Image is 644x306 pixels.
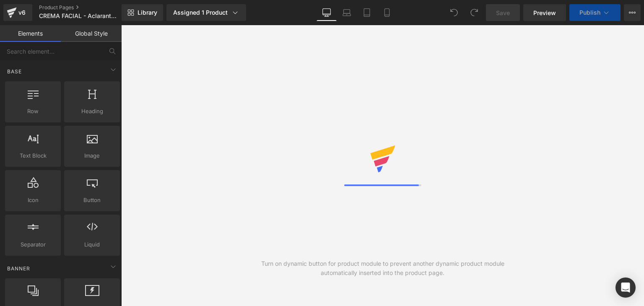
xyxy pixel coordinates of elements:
span: Banner [6,265,31,272]
a: Tablet [357,4,377,21]
a: New Library [122,4,163,21]
span: Liquid [67,240,117,249]
span: Image [67,151,117,160]
a: Laptop [337,4,357,21]
a: Global Style [61,25,122,42]
div: Assigned 1 Product [173,8,239,17]
div: Open Intercom Messenger [615,277,636,298]
span: Library [138,9,157,16]
span: Preview [533,8,556,17]
span: Separator [8,240,58,249]
span: Base [6,67,23,75]
span: Icon [8,196,58,205]
div: v6 [17,7,27,18]
a: Preview [523,4,566,21]
div: Turn on dynamic button for product module to prevent another dynamic product module automatically... [252,259,514,277]
button: Redo [466,4,483,21]
a: Desktop [317,4,337,21]
button: Undo [446,4,462,21]
span: CREMA FACIAL - Aclarante de arroz [PERSON_NAME] [39,13,119,19]
a: v6 [3,4,32,21]
span: Publish [579,9,600,16]
span: Heading [67,107,117,116]
span: Button [67,196,117,205]
a: Product Pages [39,4,135,11]
span: Save [496,8,510,17]
a: Mobile [377,4,397,21]
span: Text Block [8,151,58,160]
span: Row [8,107,58,116]
button: Publish [569,4,621,21]
button: More [624,4,641,21]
